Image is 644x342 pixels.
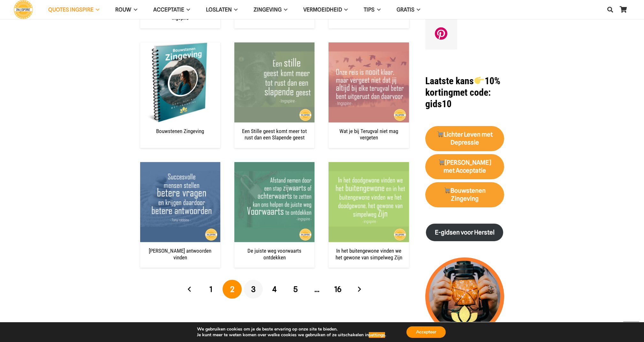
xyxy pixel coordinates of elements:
[425,154,504,180] a: 🛒[PERSON_NAME] met Acceptatie
[184,2,190,18] span: Acceptatie Menu
[246,2,295,18] a: ZingevingZingeving Menu
[425,75,500,98] strong: Laatste kans 10% korting
[329,42,409,123] img: Zinvolle Ingspire Quote over terugval met levenswijsheid voor meer vertrouwen en moed die helpt b...
[406,326,446,338] button: Accepteer
[140,162,220,242] img: Citaat over Succes: Succesvolle mensen stellen betere vragen en krijgen daardoor betere antwoorde...
[115,6,131,13] span: ROUW
[425,18,457,49] a: Pinterest
[145,2,198,18] a: AcceptatieAcceptatie Menu
[329,162,409,242] a: In het buitengewone vinden we het gewone van simpelweg Zijn
[247,248,301,260] a: De juiste weg voorwaarts ontdekken
[232,2,238,18] span: Loslaten Menu
[153,6,184,13] span: Acceptatie
[197,326,386,332] p: We gebruiken cookies om je de beste ervaring op onze site te bieden.
[425,75,504,110] h1: met code: gids10
[444,187,450,193] img: 🛒
[282,2,287,18] span: Zingeving Menu
[107,2,145,18] a: ROUWROUW Menu
[375,2,380,18] span: TIPS Menu
[369,332,385,338] button: settings
[48,6,94,13] span: QUOTES INGSPIRE
[604,2,617,18] a: Zoeken
[230,285,234,294] span: 2
[254,6,282,13] span: Zingeving
[414,2,420,18] span: GRATIS Menu
[234,42,314,123] img: Een Stille geest komt meer tot rust dan een Slapende geest - Citaat van Inge Ingspire over mindfu...
[623,321,639,337] a: Terug naar top
[244,280,263,299] a: Pagina 3
[242,128,307,141] a: Een Stille geest komt meer tot rust dan een Slapende geest
[140,42,220,123] a: Bouwstenen Zingeving
[223,280,242,299] span: Pagina 2
[426,224,503,241] a: E-gidsen voor Herstel
[293,285,298,294] span: 5
[197,332,386,338] p: Je kunt meer te weten komen over welke cookies we gebruiken of ze uitschakelen in .
[149,248,211,260] a: [PERSON_NAME] antwoorden vinden
[307,280,326,299] span: …
[234,42,314,123] a: Een Stille geest komt meer tot rust dan een Slapende geest
[303,6,342,13] span: VERMOEIDHEID
[329,162,409,242] img: ‘In het doodgewone vinden we het buitengewone en in het buitengewone vinden we het doodgewone, he...
[397,6,414,13] span: GRATIS
[364,6,375,13] span: TIPS
[295,2,356,18] a: VERMOEIDHEIDVERMOEIDHEID Menu
[209,285,212,294] span: 1
[140,162,220,242] a: Betere antwoorden vinden
[40,2,107,18] a: QUOTES INGSPIREQUOTES INGSPIRE Menu
[265,280,284,299] a: Pagina 4
[251,285,255,294] span: 3
[356,2,388,18] a: TIPSTIPS Menu
[339,128,398,141] a: Wat je bij Terugval niet mag vergeten
[140,42,220,123] img: voorbeelden bouwstenen zingeving voor jouw persoonlijke zingeving met zingevingsvragen die je ver...
[438,159,491,174] strong: [PERSON_NAME] met Acceptatie
[389,2,428,18] a: GRATISGRATIS Menu
[234,162,314,242] a: De juiste weg voorwaarts ontdekken
[234,162,314,242] img: Afstand nemen door een stap zijwaarts of achterwaarts te zetten kan ons helpen de juiste weg Voor...
[425,126,504,152] a: 🛒Lichter Leven met Depressie
[474,76,484,85] img: 👉
[437,131,443,137] img: 🛒
[438,159,444,165] img: 🛒
[286,280,305,299] a: Pagina 5
[436,131,493,146] strong: Lichter Leven met Depressie
[425,182,504,208] a: 🛒Bouwstenen Zingeving
[272,285,277,294] span: 4
[131,2,137,18] span: ROUW Menu
[334,285,341,294] span: 16
[198,2,246,18] a: LoslatenLoslaten Menu
[425,257,504,336] img: lichtpuntjes voor in donkere tijden
[156,128,204,134] a: Bouwstenen Zingeving
[435,229,495,236] strong: E-gidsen voor Herstel
[342,2,348,18] span: VERMOEIDHEID Menu
[201,280,221,299] a: Pagina 1
[329,280,348,299] a: Pagina 16
[206,6,232,13] span: Loslaten
[336,248,402,260] a: In het buitengewone vinden we het gewone van simpelweg Zijn
[94,2,99,18] span: QUOTES INGSPIRE Menu
[329,42,409,123] a: Wat je bij Terugval niet mag vergeten
[443,187,486,202] strong: Bouwstenen Zingeving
